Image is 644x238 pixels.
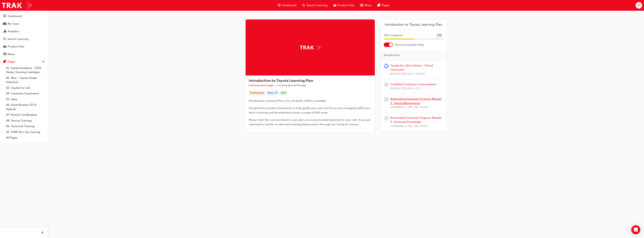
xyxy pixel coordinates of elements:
[8,60,15,64] div: Pages
[3,22,6,26] span: people-icon
[3,60,6,63] span: pages-icon
[2,1,32,10] img: Trak
[8,44,24,49] div: Product Hub
[384,63,389,69] span: learningRecordVerb_ENROLL-icon
[249,99,326,102] span: Introduction Learning Plan is for all dealer staff to complete.
[3,53,6,56] span: news-icon
[4,102,46,112] a: 06. Electrification (EV & Hybrid)
[333,3,336,8] span: car-icon
[4,129,46,135] a: 10. TUNE Rev-Up Training
[4,135,46,141] a: All Pages
[382,3,390,7] span: Pages
[3,37,6,41] span: search-icon
[390,124,404,128] span: ELEARNING
[249,78,313,83] span: Introduction to Toyota Learning Plan
[408,124,428,128] span: PKC_AEP_MOD3
[375,1,393,9] a: pages-iconPages
[3,45,6,48] span: car-icon
[249,118,371,126] span: Please note: the courses listed in your plan are recommended learning for your role. If you are i...
[364,3,372,7] span: News
[299,1,330,9] a: search-iconSearch Learning
[7,37,28,41] div: Search Learning
[636,2,642,9] button: JH
[306,3,327,7] span: Search Learning
[4,118,46,124] a: 08. Service Training
[275,1,299,9] a: guage-iconDashboard
[390,105,404,110] span: ELEARNING
[277,83,306,88] li: Learning plan detail page
[384,116,389,121] span: learningRecordVerb_NONE-icon
[278,3,281,8] span: guage-icon
[4,91,46,96] a: 04. Customer Experience
[4,75,46,85] a: 02. New - Toyota Dealer Induction
[384,22,443,27] a: Introduction to Toyota Learning Plan
[300,45,321,50] img: Trak
[8,14,22,18] div: Dashboard
[4,123,46,129] a: 09. Technical Training
[360,3,363,8] span: news-icon
[280,90,287,95] div: LIVE
[41,231,44,235] span: prev-icon
[3,15,6,18] span: guage-icon
[8,22,19,26] div: My Team
[436,33,443,38] div: 4 / 8
[390,87,412,91] span: INSTRUCTOR LED
[1,12,46,58] button: DashboardMy TeamAnalyticsSearch LearningProduct HubNews
[249,84,273,87] a: Learning search page
[395,43,424,47] span: Show Incomplete Only
[357,1,375,9] a: news-iconNews
[390,64,433,72] a: Toyota For Life In Action - Virtual Classroom
[408,105,428,110] span: PKC_AEP_MOD2
[4,65,46,75] a: 01. Toyota Academy - 2025 Dealer Training Catalogue
[384,33,402,38] span: 50 % Completed
[330,1,357,9] a: car-iconProduct Hub
[282,3,296,7] span: Dashboard
[1,13,46,20] a: Dashboard
[1,58,46,65] button: Pages
[390,116,441,124] a: Automotive Essentials Program Module 3: Technical Knowledge
[8,29,19,34] div: Analytics
[1,28,46,35] a: Analytics
[378,3,380,8] span: pages-icon
[390,72,412,76] span: INSTRUCTOR LED
[249,106,371,114] span: Designed to provide a framework to help guide your own and (if you are managing staff) your team'...
[266,90,279,95] div: Intro_LP
[416,72,426,76] span: TFLIAVC
[4,85,46,91] a: 03. Toyota For Life
[1,20,46,27] a: My Team
[1,36,46,43] a: Search Learning
[4,96,46,102] a: 05. Sales
[390,83,436,86] a: Confident Customer Conversations
[416,87,421,91] span: CCC
[637,3,641,7] span: JH
[384,53,400,57] span: Introduction
[42,59,45,64] span: up-icon
[1,51,46,58] a: News
[631,225,640,234] div: Open Intercom Messenger
[390,97,441,105] a: Automotive Essentials Program Module 2: Vehicle Maintenance
[3,30,6,33] span: chart-icon
[384,97,389,102] span: learningRecordVerb_NONE-icon
[8,52,15,56] div: News
[4,112,46,118] a: 07. Parts21 Certification
[249,90,265,95] div: Professional
[302,3,305,8] span: search-icon
[338,3,354,7] span: Product Hub
[1,43,46,50] a: Product Hub
[384,82,389,87] span: learningRecordVerb_NONE-icon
